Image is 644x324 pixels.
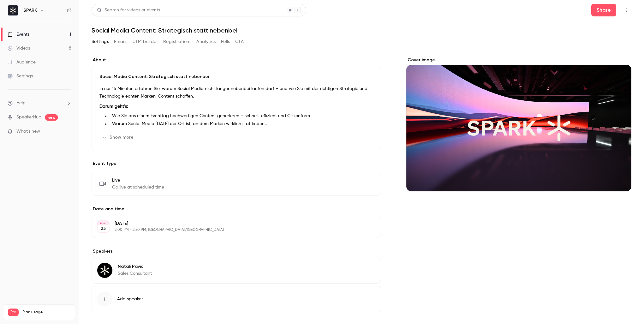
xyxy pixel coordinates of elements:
div: Natali PavicNatali PavicSales Consultant [92,257,381,284]
span: Pro [8,309,19,316]
li: help-dropdown-opener [8,100,71,106]
button: Show more [99,132,137,142]
label: Cover image [406,57,631,63]
h6: SPARK [23,7,37,14]
span: What's new [16,128,40,135]
button: Registrations [163,37,191,47]
p: 23 [101,225,106,232]
p: 2:00 PM - 2:30 PM, [GEOGRAPHIC_DATA]/[GEOGRAPHIC_DATA] [115,227,348,232]
button: Analytics [196,37,216,47]
div: Events [8,31,29,38]
h1: Social Media Content: Strategisch statt nebenbei [92,27,631,34]
p: Sales Consultant [118,270,152,277]
label: Speakers [92,248,381,255]
li: Warum Social Media [DATE] der Ort ist, an dem Marken wirklich stattfinden [110,121,373,127]
span: Live [112,177,164,183]
p: In nur 15 Minuten erfahren Sie, warum Social Media nicht länger nebenbei laufen darf – und wie Si... [99,85,373,100]
button: Add speaker [92,286,381,312]
div: Settings [8,73,33,79]
li: Wie Sie aus einem Eventtag hochwertigen Content generieren – schnell, effizient und CI-konform [110,113,373,119]
span: Go live at scheduled time [112,184,164,190]
span: Plan usage [22,310,71,315]
iframe: Noticeable Trigger [64,129,71,135]
button: Share [591,4,616,16]
button: Settings [92,37,109,47]
button: Emails [114,37,127,47]
label: Date and time [92,206,381,212]
p: Event type [92,160,381,167]
button: UTM builder [133,37,158,47]
img: SPARK [8,5,18,15]
span: new [45,114,58,121]
div: Audience [8,59,36,65]
div: Videos [8,45,30,51]
a: SpeakerHub [16,114,41,121]
button: CTA [235,37,244,47]
div: Search for videos or events [97,7,160,14]
label: About [92,57,381,63]
section: Cover image [406,57,631,191]
p: Natali Pavic [118,263,152,270]
img: Natali Pavic [97,263,112,278]
p: [DATE] [115,220,348,227]
span: Help [16,100,26,106]
button: Polls [221,37,230,47]
span: Add speaker [117,296,143,302]
strong: Darum geht’s: [99,104,128,109]
div: OCT [98,221,109,225]
p: Social Media Content: Strategisch statt nebenbei [99,74,373,80]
